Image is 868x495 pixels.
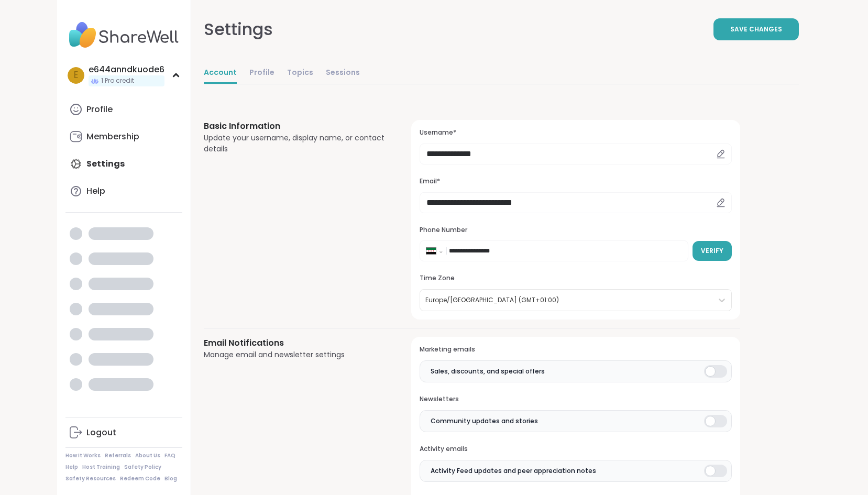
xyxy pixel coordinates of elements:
[701,246,723,256] span: Verify
[204,120,387,133] h3: Basic Information
[89,64,164,75] div: e644anndkuode6
[86,131,139,142] div: Membership
[420,445,731,454] h3: Activity emails
[326,63,360,84] a: Sessions
[730,25,782,34] span: Save Changes
[120,475,160,482] a: Redeem Code
[65,17,182,53] img: ShareWell Nav Logo
[135,452,160,459] a: About Us
[713,18,799,40] button: Save Changes
[65,420,182,445] a: Logout
[65,452,101,459] a: How It Works
[164,452,175,459] a: FAQ
[105,452,131,459] a: Referrals
[420,128,731,137] h3: Username*
[65,97,182,122] a: Profile
[431,367,545,376] span: Sales, discounts, and special offers
[420,274,731,283] h3: Time Zone
[287,63,313,84] a: Topics
[420,177,731,186] h3: Email*
[86,427,116,438] div: Logout
[693,241,732,261] button: Verify
[86,185,105,197] div: Help
[164,475,177,482] a: Blog
[420,395,731,404] h3: Newsletters
[204,337,387,349] h3: Email Notifications
[82,464,120,471] a: Host Training
[65,179,182,204] a: Help
[101,76,134,85] span: 1 Pro credit
[204,349,387,360] div: Manage email and newsletter settings
[249,63,274,84] a: Profile
[65,475,116,482] a: Safety Resources
[420,345,731,354] h3: Marketing emails
[124,464,161,471] a: Safety Policy
[431,416,538,426] span: Community updates and stories
[420,226,731,235] h3: Phone Number
[204,17,273,42] div: Settings
[86,104,113,115] div: Profile
[431,466,596,476] span: Activity Feed updates and peer appreciation notes
[74,69,78,82] span: e
[65,124,182,149] a: Membership
[65,464,78,471] a: Help
[204,133,387,155] div: Update your username, display name, or contact details
[204,63,237,84] a: Account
